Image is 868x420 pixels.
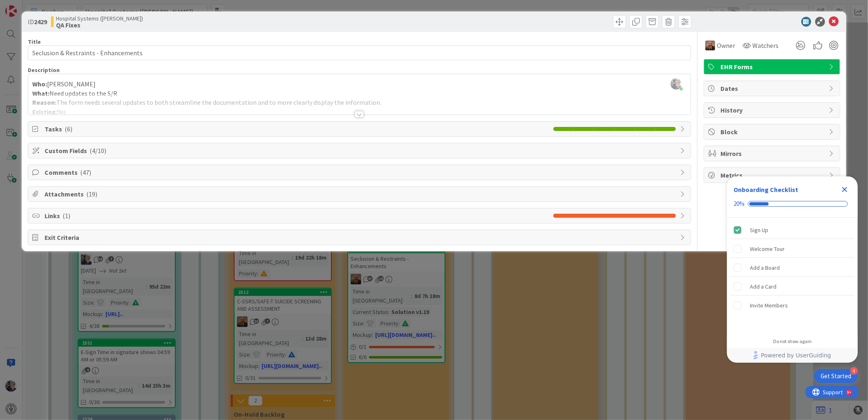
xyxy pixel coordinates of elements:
[821,372,851,380] div: Get Started
[32,89,687,98] p: Need updates to the S/R
[773,338,812,345] div: Do not show again
[705,41,715,50] img: JS
[720,149,825,158] span: Mirrors
[720,127,825,137] span: Block
[720,170,825,180] span: Metrics
[727,176,858,363] div: Checklist Container
[720,84,825,93] span: Dates
[850,367,858,375] div: 4
[727,218,858,333] div: Checklist items
[730,278,855,296] div: Add a Card is incomplete.
[32,89,49,97] strong: What:
[750,225,768,235] div: Sign Up
[32,80,47,88] strong: Who:
[717,41,735,50] span: Owner
[720,105,825,115] span: History
[28,17,47,27] span: ID
[45,146,676,156] span: Custom Fields
[45,124,549,134] span: Tasks
[734,185,798,194] div: Onboarding Checklist
[56,15,143,22] span: Hospital Systems ([PERSON_NAME])
[814,369,858,383] div: Open Get Started checklist, remaining modules: 4
[761,350,831,360] span: Powered by UserGuiding
[750,263,780,273] div: Add a Board
[28,66,60,74] span: Description
[731,348,854,363] a: Powered by UserGuiding
[750,300,788,310] div: Invite Members
[86,190,97,198] span: ( 19 )
[734,200,745,208] div: 20%
[45,233,676,242] span: Exit Criteria
[838,183,851,196] div: Close Checklist
[750,244,785,254] div: Welcome Tour
[730,221,855,239] div: Sign Up is complete.
[28,38,41,45] label: Title
[45,189,676,199] span: Attachments
[17,1,37,11] span: Support
[65,125,72,133] span: ( 6 )
[752,41,779,50] span: Watchers
[34,18,47,26] b: 2429
[45,211,549,221] span: Links
[750,282,776,291] div: Add a Card
[720,62,825,72] span: EHR Forms
[730,259,855,277] div: Add a Board is incomplete.
[63,212,70,220] span: ( 1 )
[80,168,91,176] span: ( 47 )
[56,22,143,28] b: QA Fixes
[671,78,682,90] img: x9GsnaifSX4ialCBneLb6lDLYCDDhe1p.jpg
[89,147,106,155] span: ( 4/10 )
[730,296,855,314] div: Invite Members is incomplete.
[730,240,855,258] div: Welcome Tour is incomplete.
[734,200,851,208] div: Checklist progress: 20%
[28,45,691,60] input: type card name here...
[45,167,676,177] span: Comments
[32,79,687,89] p: [PERSON_NAME]
[41,3,45,10] div: 9+
[727,348,858,363] div: Footer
